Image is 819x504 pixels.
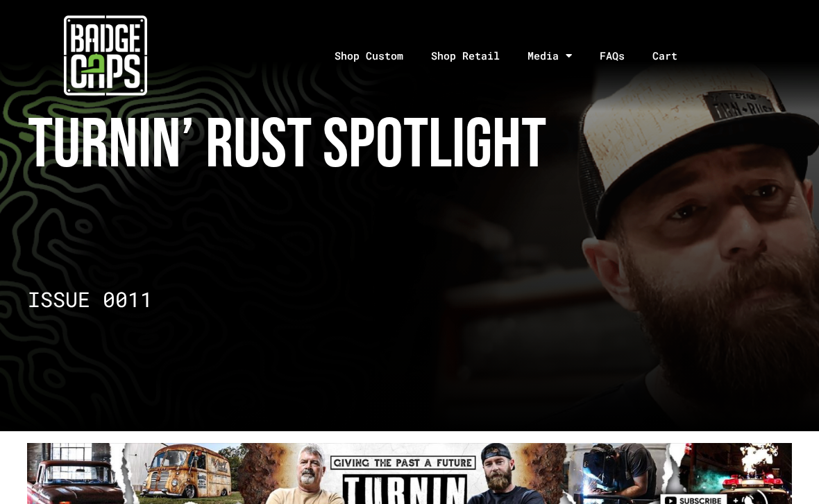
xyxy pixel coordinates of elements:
a: Shop Custom [321,19,417,92]
a: Media [514,19,586,92]
span: Turnin’ Rust Spotlight [28,104,546,187]
span: ISSUE 0011 [28,286,153,313]
a: FAQs [586,19,639,92]
img: badgecaps white logo with green acccent [64,14,147,97]
a: Cart [639,19,709,92]
nav: Menu [210,19,819,92]
a: Shop Retail [417,19,514,92]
